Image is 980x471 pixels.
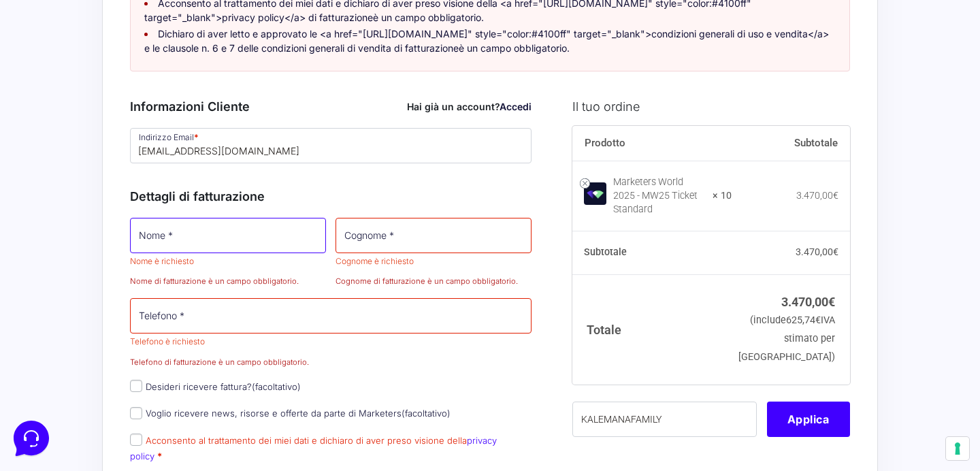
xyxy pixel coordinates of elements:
[130,336,205,346] span: Telefono è richiesto
[336,276,532,287] p: Cognome di fatturazione è un campo obbligatorio.
[11,418,52,459] iframe: Customerly Messenger Launcher
[22,114,250,142] button: Inizia una conversazione
[178,346,261,377] button: Aiuto
[210,365,229,377] p: Aiuto
[11,346,95,377] button: Home
[500,101,532,112] a: Accedi
[130,218,326,253] input: Nome *
[41,365,64,377] p: Home
[572,274,732,384] th: Totale
[130,298,532,334] input: Telefono *
[130,97,532,116] h3: Informazioni Cliente
[815,314,821,326] span: €
[130,128,532,163] input: Indirizzo Email *
[65,76,93,103] img: dark
[130,256,194,266] span: Nome è richiesto
[144,28,829,54] a: Dichiaro di aver letto e approvato le <a href="[URL][DOMAIN_NAME]" style="color:#4100ff" target="...
[252,381,301,392] span: (facoltativo)
[767,402,850,437] button: Applica
[781,295,835,309] bdi: 3.470,00
[11,11,229,33] h2: Ciao da Marketers 👋
[118,365,154,377] p: Messaggi
[336,218,532,253] input: Cognome *
[95,346,178,377] button: Messaggi
[130,434,142,446] input: Acconsento al trattamento dei miei dati e dichiaro di aver preso visione dellaprivacy policy
[796,190,838,201] bdi: 3.470,00
[130,380,142,392] input: Desideri ricevere fattura?(facoltativo)
[786,314,821,326] span: 625,74
[584,182,606,205] img: Marketers World 2025 - MW25 Ticket Standard
[22,76,49,103] img: dark
[828,295,835,309] span: €
[833,190,838,201] span: €
[833,246,838,257] span: €
[407,99,532,114] div: Hai già un account?
[130,381,301,392] label: Desideri ricevere fattura?
[796,246,838,257] bdi: 3.470,00
[88,123,201,133] span: Inizia una conversazione
[572,97,850,116] h3: Il tuo ordine
[22,169,106,180] span: Trova una risposta
[130,407,142,419] input: Voglio ricevere news, risorse e offerte da parte di Marketers(facoltativo)
[130,435,497,461] label: Acconsento al trattamento dei miei dati e dichiaro di aver preso visione della
[613,176,704,216] div: Marketers World 2025 - MW25 Ticket Standard
[130,357,532,368] p: Telefono di fatturazione è un campo obbligatorio.
[44,76,71,103] img: dark
[713,189,732,203] strong: × 10
[336,256,414,266] span: Cognome è richiesto
[130,187,532,206] h3: Dettagli di fatturazione
[946,437,969,460] button: Le tue preferenze relative al consenso per le tecnologie di tracciamento
[22,54,116,65] span: Le tue conversazioni
[145,169,250,180] a: Apri Centro Assistenza
[738,314,835,363] small: (include IVA stimato per [GEOGRAPHIC_DATA])
[402,408,451,419] span: (facoltativo)
[31,198,223,212] input: Cerca un articolo...
[130,276,326,287] p: Nome di fatturazione è un campo obbligatorio.
[130,408,451,419] label: Voglio ricevere news, risorse e offerte da parte di Marketers
[572,126,732,161] th: Prodotto
[572,402,757,437] input: Coupon
[732,126,850,161] th: Subtotale
[572,231,732,275] th: Subtotale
